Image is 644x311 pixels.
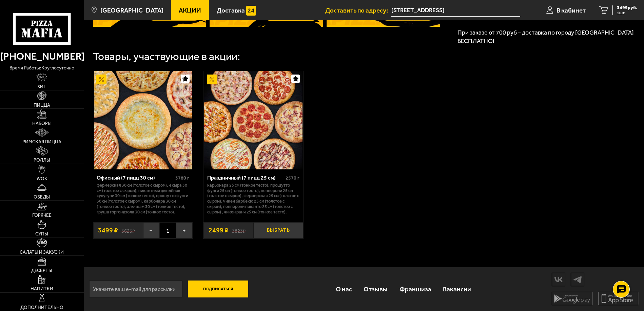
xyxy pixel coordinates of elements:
[232,227,246,234] s: 3823 ₽
[188,281,248,297] button: Подписаться
[89,281,182,297] input: Укажите ваш e-mail для рассылки
[617,5,637,10] span: 3499 руб.
[97,174,173,181] div: Офисный (7 пицц 30 см)
[93,71,193,169] a: АкционныйОфисный (7 пицц 30 см)
[358,278,393,300] a: Отзывы
[20,250,64,255] span: Салаты и закуски
[437,278,477,300] a: Вакансии
[100,7,163,14] span: [GEOGRAPHIC_DATA]
[31,287,53,291] span: Напитки
[35,232,48,236] span: Супы
[207,183,299,215] p: Карбонара 25 см (тонкое тесто), Прошутто Фунги 25 см (тонкое тесто), Пепперони 25 см (толстое с с...
[175,175,189,181] span: 3780 г
[20,305,63,310] span: Дополнительно
[207,75,217,85] img: Акционный
[330,278,358,300] a: О нас
[93,51,240,62] div: Товары, участвующие в акции:
[31,268,52,273] span: Десерты
[32,121,52,126] span: Наборы
[209,226,229,234] span: 2499 ₽
[286,175,299,181] span: 2570 г
[22,140,61,144] span: Римская пицца
[143,222,160,239] button: −
[34,158,50,163] span: Роллы
[96,75,106,85] img: Акционный
[176,222,193,239] button: +
[617,11,637,15] span: 1 шт.
[457,28,637,45] p: При заказе от 700 руб – доставка по городу [GEOGRAPHIC_DATA] БЕСПЛАТНО!
[571,274,584,286] img: tg
[391,4,520,17] input: Ваш адрес доставки
[94,71,192,169] img: Офисный (7 пицц 30 см)
[246,6,256,16] img: 15daf4d41897b9f0e9f617042186c801.svg
[159,222,176,239] span: 1
[37,177,47,181] span: WOK
[32,213,52,218] span: Горячее
[34,195,50,200] span: Обеды
[204,71,303,169] img: Праздничный (7 пицц 25 см)
[393,278,437,300] a: Франшиза
[98,226,118,234] span: 3499 ₽
[121,227,135,234] s: 5623 ₽
[253,222,303,239] button: Выбрать
[37,84,46,89] span: Хит
[97,183,189,215] p: Фермерская 30 см (толстое с сыром), 4 сыра 30 см (толстое с сыром), Пикантный цыплёнок сулугуни 3...
[34,103,50,108] span: Пицца
[207,174,284,181] div: Праздничный (7 пицц 25 см)
[179,7,201,14] span: Акции
[217,7,245,14] span: Доставка
[203,71,303,169] a: АкционныйПраздничный (7 пицц 25 см)
[325,7,391,14] span: Доставить по адресу:
[557,7,586,14] span: В кабинет
[552,274,565,286] img: vk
